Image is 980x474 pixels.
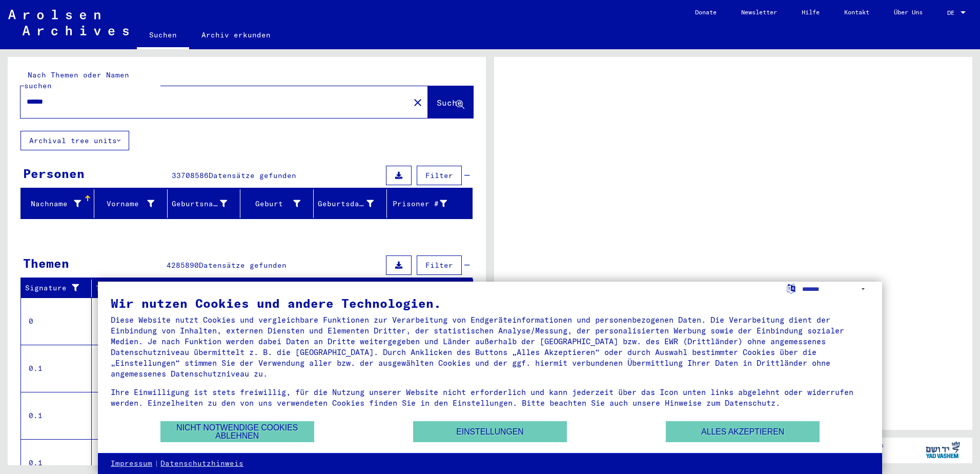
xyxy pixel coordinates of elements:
div: Geburt‏ [244,199,300,209]
div: Prisoner # [391,195,460,212]
mat-icon: close [412,96,424,109]
div: Wir nutzen Cookies und andere Technologien. [111,297,869,309]
div: Signature [25,280,94,297]
select: Sprache auswählen [802,282,869,297]
td: 0 [21,298,92,345]
button: Alles akzeptieren [666,421,820,442]
label: Sprache auswählen [786,283,797,293]
span: Suche [437,97,462,108]
img: yv_logo.png [924,437,962,463]
mat-label: Nach Themen oder Namen suchen [24,70,129,90]
span: 4285890 [167,261,199,270]
td: 0.1 [21,392,92,439]
button: Nicht notwendige Cookies ablehnen [160,421,314,442]
td: 0.1 [21,345,92,392]
mat-header-cell: Geburt‏ [240,189,314,218]
div: Prisoner # [391,199,447,209]
button: Archival tree units [21,131,129,150]
a: Datenschutzhinweis [160,459,243,469]
div: Vorname [98,195,167,212]
a: Archiv erkunden [189,23,283,47]
mat-header-cell: Geburtsdatum [314,189,387,218]
button: Einstellungen [413,421,567,442]
a: Impressum [111,459,152,469]
div: Themen [23,254,69,272]
button: Suche [428,86,473,118]
button: Filter [417,255,462,275]
div: Titel [96,283,453,294]
a: Suchen [137,23,189,49]
span: Datensätze gefunden [209,171,296,180]
mat-header-cell: Geburtsname [168,189,241,218]
span: DE [947,9,958,16]
div: Geburtsname [172,195,240,212]
div: Ihre Einwilligung ist stets freiwillig, für die Nutzung unserer Website nicht erforderlich und ka... [111,387,869,408]
button: Clear [407,92,428,112]
div: Geburtsname [172,199,228,209]
mat-header-cell: Nachname [21,189,94,218]
div: Geburtsdatum [318,195,386,212]
mat-header-cell: Vorname [94,189,168,218]
div: Geburtsdatum [318,199,374,209]
mat-header-cell: Prisoner # [387,189,472,218]
span: Datensätze gefunden [199,261,287,270]
div: Diese Website nutzt Cookies und vergleichbare Funktionen zur Verarbeitung von Endgeräteinformatio... [111,314,869,379]
button: Filter [417,166,462,185]
div: Titel [96,280,463,297]
span: Filter [425,261,453,270]
span: Filter [425,171,453,180]
img: Arolsen_neg.svg [8,10,129,35]
div: Nachname [25,195,94,212]
span: 33708586 [172,171,209,180]
div: Geburt‏ [244,195,313,212]
div: Nachname [25,199,81,209]
div: Personen [23,164,85,183]
div: Vorname [98,199,154,209]
div: Signature [25,283,84,293]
